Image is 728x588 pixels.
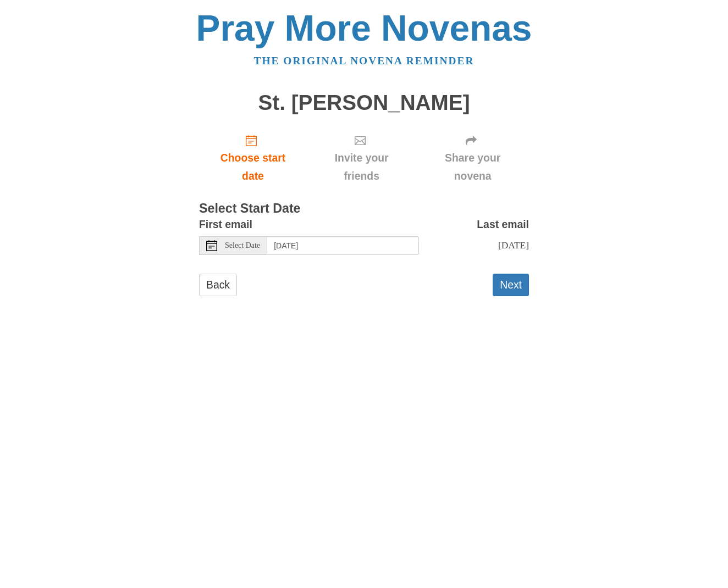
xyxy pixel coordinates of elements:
[254,55,475,66] a: The original novena reminder
[477,215,529,234] label: Last email
[199,202,529,216] h3: Select Start Date
[318,149,405,185] span: Invite your friends
[199,91,529,115] h1: St. [PERSON_NAME]
[493,274,529,296] button: Next
[196,8,532,48] a: Pray More Novenas
[307,125,416,191] div: Click "Next" to confirm your start date first.
[199,215,252,234] label: First email
[199,274,237,296] a: Back
[225,242,260,249] span: Select Date
[210,149,296,185] span: Choose start date
[498,240,529,251] span: [DATE]
[427,149,518,185] span: Share your novena
[416,125,529,191] div: Click "Next" to confirm your start date first.
[199,125,307,191] a: Choose start date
